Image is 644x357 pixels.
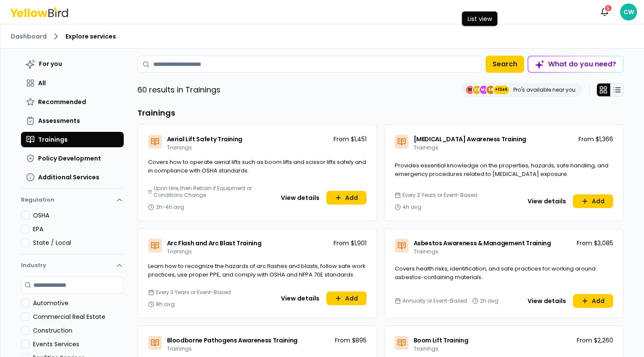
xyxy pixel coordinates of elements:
a: Dashboard [11,32,47,41]
button: Assessments [21,113,124,128]
span: Covers how to operate aerial lifts such as boom lifts and scissor lifts safely and in compliance ... [148,158,366,175]
button: Regulation [21,192,124,211]
span: Upon Hire, then Retrain if Equipment or Conditions Change [154,185,254,199]
span: Annually or Event-Based [402,297,467,304]
label: Automotive [33,299,124,307]
button: Additional Services [21,170,124,185]
span: [MEDICAL_DATA] Awareness Training [414,135,526,143]
button: For you [21,56,124,72]
span: Boom Lift Training [414,336,468,345]
span: Trainings [167,144,192,151]
label: Events Services [33,340,124,348]
p: From $1,901 [334,239,367,247]
label: EPA [33,225,124,233]
span: EE [466,86,474,94]
div: 5 [604,4,612,12]
nav: breadcrumb [11,31,634,42]
span: +1346 [495,86,507,94]
span: Trainings [414,345,438,352]
span: CW [620,3,637,21]
span: Trainings [414,144,438,151]
button: Add [573,294,613,308]
button: Trainings [21,132,124,147]
p: From $895 [335,336,367,345]
span: Trainings [414,248,438,255]
span: All [38,79,46,87]
button: Industry [21,254,124,277]
span: Learn how to recognize the hazards of arc flashes and blasts, follow safe work practices, use pro... [148,262,366,279]
span: Trainings [167,248,192,255]
button: 5 [596,3,613,21]
label: OSHA [33,211,124,220]
label: Commercial Real Estate [33,312,124,321]
span: Every 3 Years or Event-Based [156,289,231,296]
button: All [21,75,124,91]
p: Pro's available near you [513,86,575,93]
button: Add [573,194,613,208]
button: View details [522,294,571,308]
span: Policy Development [38,154,101,163]
p: From $1,366 [578,135,613,143]
span: 8h avg [156,301,175,308]
span: Covers health risks, identification, and safe practices for working around asbestos-containing ma... [395,265,596,281]
p: 60 results in Trainings [137,84,221,96]
span: 4h avg [402,204,421,211]
div: What do you need? [528,57,623,72]
span: MJ [480,86,488,94]
span: Recommended [38,98,86,106]
p: From $2,260 [577,336,613,345]
span: Additional Services [38,173,99,181]
span: For you [39,59,62,68]
span: Trainings [38,135,68,144]
span: Assessments [38,116,80,125]
span: 2h avg [480,297,498,304]
button: View details [522,194,571,208]
button: View details [276,191,325,205]
h3: Trainings [137,107,624,119]
span: Arc Flash and Arc Blast Training [167,239,262,247]
span: Aerial Lift Safety Training [167,135,243,143]
p: From $1,451 [334,135,367,143]
span: Every 3 Years or Event-Based [402,192,477,199]
button: Search [486,56,524,73]
span: Provides essential knowledge on the properties, hazards, safe handling, and emergency procedures ... [395,161,608,178]
button: Recommended [21,94,124,110]
button: Add [326,191,367,205]
span: Bloodborne Pathogens Awareness Training [167,336,298,345]
span: Asbestos Awareness & Management Training [414,239,551,247]
span: Explore services [66,32,116,41]
span: CE [473,86,481,94]
span: SE [486,86,495,94]
button: Add [326,292,367,305]
button: What do you need? [528,56,624,73]
p: From $3,085 [577,239,613,247]
button: View details [276,292,325,305]
label: State / Local [33,238,124,247]
span: 2h-4h avg [156,204,184,211]
button: Policy Development [21,151,124,166]
span: Trainings [167,345,192,352]
label: Construction [33,326,124,335]
div: Regulation [21,211,124,254]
